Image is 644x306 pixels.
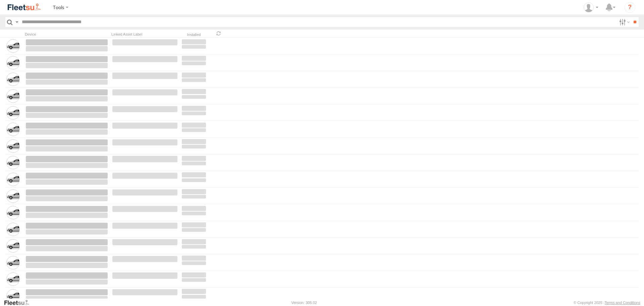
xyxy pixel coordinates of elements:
a: Visit our Website [4,299,35,306]
div: © Copyright 2025 - [574,301,640,305]
a: Terms and Conditions [605,301,640,305]
img: fleetsu-logo-horizontal.svg [7,3,42,12]
span: Refresh [215,30,223,37]
div: Version: 305.02 [291,301,317,305]
i: ? [625,2,635,13]
div: Linked Asset Label [111,32,178,37]
div: Shane Boyle [581,2,601,12]
div: Installed [181,33,207,37]
div: Device [25,32,109,37]
label: Search Filter Options [616,17,631,27]
label: Search Query [14,17,19,27]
